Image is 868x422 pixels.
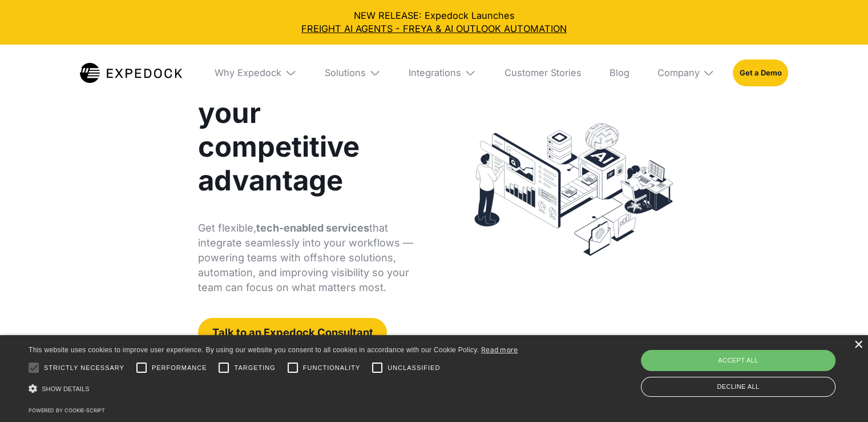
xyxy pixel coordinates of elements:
div: Accept all [641,350,835,371]
a: Get a Demo [733,59,788,86]
div: NEW RELEASE: Expedock Launches [9,9,858,35]
div: Why Expedock [215,67,281,78]
div: Solutions [315,45,390,101]
span: Performance [152,363,207,373]
span: Strictly necessary [44,363,124,373]
a: Powered by cookie-script [29,407,105,413]
a: Customer Stories [495,45,591,101]
a: Blog [600,45,639,101]
span: Functionality [303,363,360,373]
strong: tech-enabled services [256,222,369,234]
span: Targeting [234,363,275,373]
h1: Expedock is your competitive advantage [198,63,422,197]
div: Show details [29,381,518,397]
a: FREIGHT AI AGENTS - FREYA & AI OUTLOOK AUTOMATION [9,22,858,35]
span: Show details [42,385,90,392]
div: Decline all [641,377,835,397]
div: Close [854,341,862,349]
p: Get flexible, that integrate seamlessly into your workflows — powering teams with offshore soluti... [198,221,422,295]
div: Solutions [325,67,366,78]
div: Integrations [399,45,486,101]
span: Unclassified [387,363,440,373]
div: Integrations [409,67,461,78]
div: Company [657,67,699,78]
span: This website uses cookies to improve user experience. By using our website you consent to all coo... [29,346,479,354]
div: Chat-Widget [811,367,868,422]
div: Company [648,45,724,101]
a: Read more [481,345,518,354]
iframe: Chat Widget [811,367,868,422]
a: Talk to an Expedock Consultant [198,318,387,347]
div: Why Expedock [205,45,306,101]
